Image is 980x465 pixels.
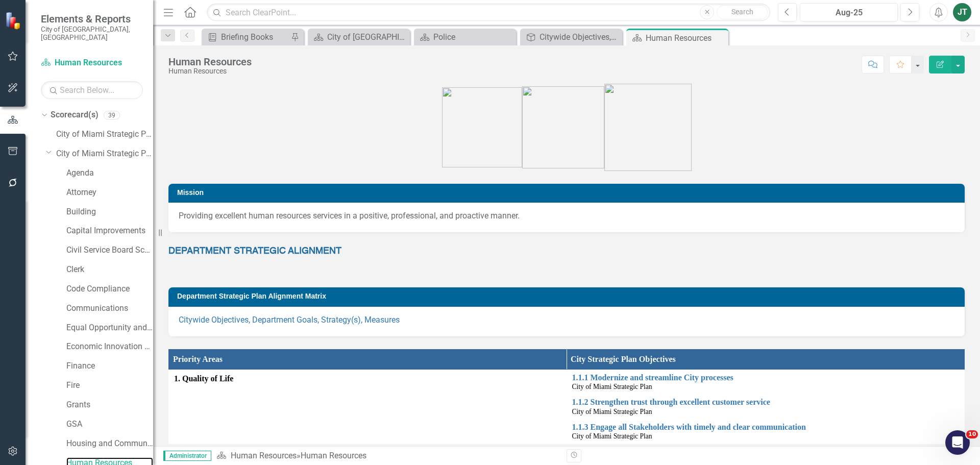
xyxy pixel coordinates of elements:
div: Human Resources [168,67,252,75]
a: 1.1.1 Modernize and streamline City processes [572,373,960,382]
span: DEPARTMENT STRATEGIC ALIGNMENT [168,247,341,256]
a: City of [GEOGRAPHIC_DATA] [310,31,407,43]
a: Civil Service Board Scorecard [66,244,153,256]
img: city_priorities_res_icon%20grey.png [522,86,604,168]
div: Aug-25 [803,7,894,19]
a: Human Resources [231,451,297,460]
iframe: Intercom live chat [945,430,970,455]
button: Aug-25 [800,3,898,21]
div: Human Resources [301,451,366,460]
button: JT [953,3,971,21]
a: Code Compliance [66,283,153,295]
a: Finance [66,360,153,372]
div: 39 [104,111,120,119]
a: Citywide Objectives, Department Goals, Strategy(s), Measures [523,31,620,43]
img: ClearPoint Strategy [5,11,23,30]
td: Double-Click to Edit [169,370,567,444]
div: Human Resources [168,56,252,67]
div: Citywide Objectives, Department Goals, Strategy(s), Measures [540,31,620,43]
div: City of [GEOGRAPHIC_DATA] [327,31,407,43]
a: Communications [66,303,153,314]
a: Capital Improvements [66,225,153,237]
div: Human Resources [646,32,726,44]
input: Search ClearPoint... [207,4,770,21]
a: City of Miami Strategic Plan [56,129,153,140]
a: Economic Innovation and Development [66,341,153,353]
span: 10 [966,430,978,438]
a: Housing and Community Development [66,438,153,450]
span: City of Miami Strategic Plan [572,432,652,440]
a: City of Miami Strategic Plan (NEW) [56,148,153,160]
img: city_priorities_p2p_icon%20grey.png [604,84,692,171]
img: city_priorities_qol_icon.png [442,87,522,167]
a: 1.1.2 Strengthen trust through excellent customer service [572,398,960,407]
div: Providing excellent human resources services in a positive, professional, and proactive manner. [179,210,954,222]
span: City of Miami Strategic Plan [572,408,652,415]
a: Agenda [66,167,153,179]
span: 1. Quality of Life [174,373,561,385]
span: City of Miami Strategic Plan [572,383,652,390]
a: Fire [66,380,153,391]
a: Attorney [66,187,153,199]
a: Scorecard(s) [51,109,99,121]
div: Briefing Books [221,31,288,43]
a: Human Resources [41,57,143,69]
h3: Department Strategic Plan Alignment Matrix [177,292,960,300]
input: Search Below... [41,81,143,99]
a: Clerk [66,264,153,276]
a: Equal Opportunity and Diversity Programs [66,322,153,334]
td: Double-Click to Edit Right Click for Context Menu [567,419,965,444]
a: Citywide Objectives, Department Goals, Strategy(s), Measures [179,315,400,325]
a: GSA [66,419,153,430]
button: Search [717,5,768,19]
span: Search [731,8,753,16]
div: Police [433,31,513,43]
a: Building [66,206,153,218]
a: 1.1.3 Engage all Stakeholders with timely and clear communication [572,423,960,432]
small: City of [GEOGRAPHIC_DATA], [GEOGRAPHIC_DATA] [41,25,143,42]
a: Police [416,31,513,43]
div: » [216,450,559,462]
span: Elements & Reports [41,13,143,25]
a: Grants [66,399,153,411]
h3: Mission [177,189,960,197]
a: Briefing Books [204,31,288,43]
span: Administrator [163,451,211,461]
